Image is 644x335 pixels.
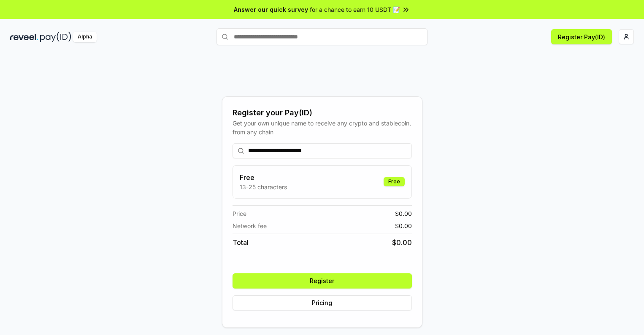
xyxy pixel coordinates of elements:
[551,29,612,44] button: Register Pay(ID)
[73,32,97,42] div: Alpha
[10,32,38,42] img: reveel_dark
[395,209,412,218] span: $ 0.00
[233,221,267,230] span: Network fee
[392,237,412,248] span: $ 0.00
[240,172,287,182] h3: Free
[310,5,400,14] span: for a chance to earn 10 USDT 📝
[40,32,71,42] img: pay_id
[233,295,412,310] button: Pricing
[395,221,412,230] span: $ 0.00
[233,107,412,119] div: Register your Pay(ID)
[234,5,308,14] span: Answer our quick survey
[240,182,287,191] p: 13-25 characters
[384,177,405,186] div: Free
[233,273,412,289] button: Register
[233,119,412,136] div: Get your own unique name to receive any crypto and stablecoin, from any chain
[233,237,249,248] span: Total
[233,209,246,218] span: Price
